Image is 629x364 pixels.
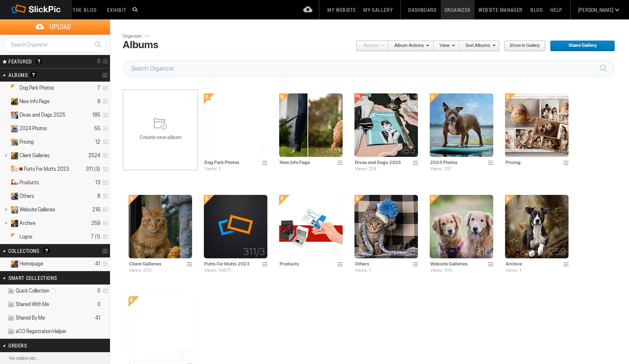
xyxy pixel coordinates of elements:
img: Divas2025-2610.webp [354,93,418,157]
a: Expand [1,233,9,240]
img: ZV2_4658.webp [129,195,192,258]
img: edgar-2-74_copy.webp [354,195,418,258]
span: Pricing [19,139,34,145]
a: Expand [1,85,9,91]
span: 311/3 [243,248,265,255]
ins: Unlisted Album [7,193,19,200]
h2: Smart Collections [8,271,80,284]
img: Mako4873-2_5x7.webp [505,195,569,258]
div: Albums [123,39,158,51]
span: New Info Page [19,98,49,105]
span: Views: 14671 [204,268,231,273]
span: Upload [10,19,110,34]
input: Client Galleries [129,260,184,268]
span: Views: 1 [505,268,522,273]
input: Pricing [505,159,561,166]
a: Expand [1,139,9,145]
a: Expand [1,166,9,172]
ins: Unlisted Album [7,220,19,227]
span: 2524 [168,248,190,255]
input: New Info Page [279,159,335,166]
input: Divas and Dogs 2025 [354,159,410,166]
h2: Orders [8,339,80,352]
a: Expand [1,193,9,199]
a: Actions [356,41,384,52]
a: Album Actions [388,41,429,52]
span: 259 [549,248,566,255]
input: Search Organizer... [123,60,615,77]
ins: Unlisted Album [7,152,19,159]
span: Share Gallery [550,41,609,52]
input: Archive [505,260,561,268]
span: 13 [331,248,340,255]
img: ico_album_quick.png [7,287,15,295]
input: Dog Park Photos [204,159,260,166]
span: Show in Gallery [504,41,540,52]
span: Client Galleries [19,152,50,159]
span: Homepage [19,260,43,267]
img: ico_album_coll.png [7,328,15,335]
img: album_sample.png [204,195,267,258]
a: Show in Gallery [504,41,546,52]
ins: Unlisted Album [7,139,19,146]
span: Archive [19,220,36,227]
span: 8 [409,248,415,255]
span: 9 [334,147,340,153]
input: Others [354,260,410,268]
h2: Albums [8,68,80,82]
span: Views: 109 [430,268,452,273]
a: Expand [1,98,9,104]
a: Expand [1,179,9,186]
span: Views: 251 [430,166,451,172]
ins: Unlisted Album [7,125,19,132]
a: Expand [1,125,9,131]
input: Search photos on SlickPic... [131,4,141,14]
span: Others [19,193,34,200]
a: View [434,41,455,52]
img: ico_album_coll.png [7,301,15,308]
img: Calendar_2025_-_OllieZV2_2333finalpsd.webp [430,93,493,157]
span: Quick Collection [16,287,58,294]
span: 12 [557,147,566,153]
img: prod-6.webp [279,195,343,258]
input: 2024 Photos [430,159,486,166]
span: Dog Park Photos [19,85,54,91]
span: 7 [259,147,265,153]
a: Sort Albums [459,41,495,52]
span: FEATURED [6,58,32,65]
a: Expand [1,260,9,267]
span: 55 [479,147,491,153]
ins: Unlisted Collection [7,260,19,268]
span: Putts For Mutts 2023 [18,166,69,172]
ins: Unlisted Album [7,85,19,92]
span: Create new album [123,134,198,141]
span: Shared By Me [16,315,45,321]
ins: Unlisted Album [7,206,19,213]
span: 216 [475,248,491,255]
span: Views: 1 [355,268,371,273]
span: Views: 2 [204,166,221,172]
a: Expand [1,112,9,118]
span: Views: 218 [355,166,376,172]
span: Shared With Me [16,301,49,308]
img: zv2_8612.webp [204,93,211,157]
span: 7/1 [177,350,190,356]
span: Divas and Dogs 2025 [19,112,65,118]
img: moments-white.webp [129,296,192,360]
span: Products [19,179,39,186]
span: Views: 435 [129,268,151,273]
img: dsc_1152-edit165351sm_copy.webp [430,195,493,258]
h2: Collections [8,244,80,257]
input: Putts For Mutts 2023 [204,260,260,268]
ins: Unlisted Album [7,98,19,105]
ins: Unlisted Album [7,179,19,186]
span: 185 [400,147,415,153]
a: Collection Options [102,245,110,257]
b: No orders yet... [9,356,39,361]
img: before-after-photshop-edit-leash-removed.webp [279,93,343,157]
img: AntiquedCollage-White_1080x.jpg_copy.webp [505,93,569,157]
ins: Private Album [7,112,19,119]
ins: Unlisted Album [7,166,19,173]
span: 2024 Photos [19,125,47,132]
span: Logos [19,233,33,240]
